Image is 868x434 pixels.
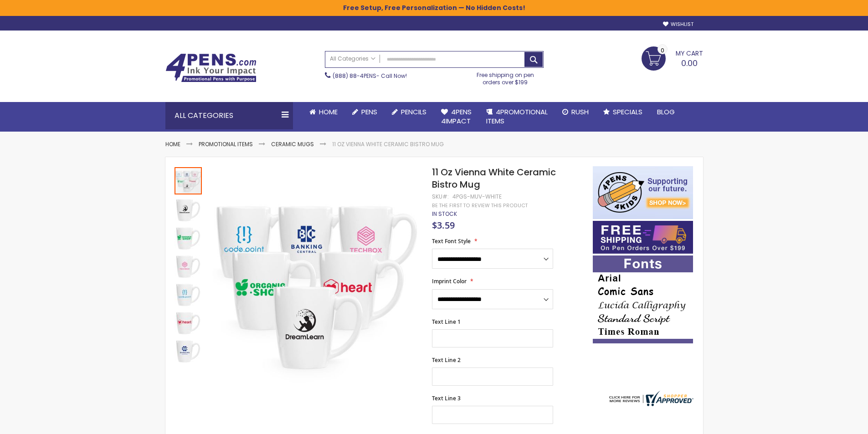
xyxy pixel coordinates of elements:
a: Promotional Items [199,140,253,148]
li: 11 Oz Vienna White Ceramic Bistro Mug [332,141,444,148]
img: font-personalization-examples [593,255,693,343]
div: 4PGS-MUV-WHITE [452,193,502,200]
img: Free shipping on orders over $199 [593,221,693,254]
img: 11 Oz Vienna White Ceramic Bistro Mug [175,224,202,251]
span: Specials [613,107,642,117]
div: 11 Oz Vienna White Ceramic Bistro Mug [175,279,203,307]
span: 11 Oz Vienna White Ceramic Bistro Mug [432,166,556,191]
img: 11 Oz Vienna White Ceramic Bistro Mug [175,195,202,223]
strong: SKU [432,193,449,200]
img: 4Pens Custom Pens and Promotional Products [165,53,257,82]
a: All Categories [325,51,380,66]
a: 4Pens4impact [434,102,479,132]
a: Blog [650,102,682,122]
span: $3.59 [432,219,455,231]
span: Rush [571,107,589,117]
span: Pens [361,107,377,117]
div: 11 Oz Vienna White Ceramic Bistro Mug [175,194,203,223]
span: 4Pens 4impact [441,107,472,126]
span: 0 [661,46,664,55]
div: All Categories [165,102,293,129]
div: 11 Oz Vienna White Ceramic Bistro Mug [175,251,203,279]
a: Home [302,102,345,122]
img: 11 Oz Vienna White Ceramic Bistro Mug [175,337,202,364]
div: 11 Oz Vienna White Ceramic Bistro Mug [175,307,203,336]
img: 11 Oz Vienna White Ceramic Bistro Mug [175,252,202,279]
img: 11 Oz Vienna White Ceramic Bistro Mug [175,308,202,336]
a: 4PROMOTIONALITEMS [479,102,555,132]
div: Availability [432,210,457,218]
a: (888) 88-4PENS [333,72,376,80]
a: Ceramic Mugs [271,140,314,148]
div: 11 Oz Vienna White Ceramic Bistro Mug [175,223,203,251]
a: Be the first to review this product [432,202,528,209]
a: 4pens.com certificate URL [607,400,693,408]
div: 11 Oz Vienna White Ceramic Bistro Mug [175,166,203,194]
span: In stock [432,210,457,218]
a: Home [165,140,180,148]
div: 11 Oz Vienna White Ceramic Bistro Mug [175,336,202,364]
span: - Call Now! [333,72,407,80]
img: 4pens 4 kids [593,166,693,219]
a: Wishlist [663,21,693,28]
span: All Categories [330,55,375,62]
a: Specials [596,102,650,122]
span: Text Line 2 [432,356,461,364]
img: 4pens.com widget logo [607,391,693,406]
span: Blog [657,107,675,117]
img: 11 Oz Vienna White Ceramic Bistro Mug [212,179,420,387]
img: 11 Oz Vienna White Ceramic Bistro Mug [175,280,202,307]
a: 0.00 0 [642,46,703,69]
span: Home [319,107,338,117]
a: Rush [555,102,596,122]
div: Free shipping on pen orders over $199 [467,68,544,86]
span: Imprint Color [432,277,467,285]
span: Text Line 1 [432,318,461,326]
a: Pencils [385,102,434,122]
span: 0.00 [681,57,698,69]
span: 4PROMOTIONAL ITEMS [486,107,548,126]
span: Pencils [401,107,426,117]
a: Pens [345,102,385,122]
span: Text Line 3 [432,394,461,402]
span: Text Font Style [432,237,471,245]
